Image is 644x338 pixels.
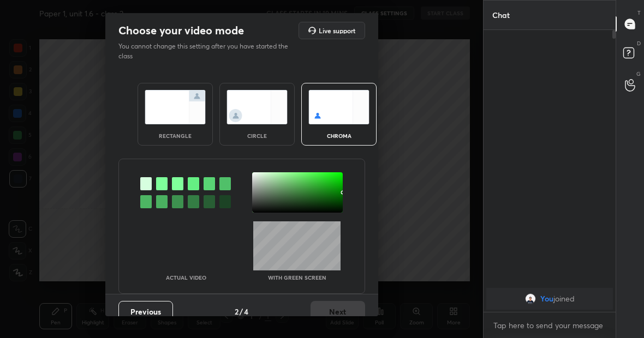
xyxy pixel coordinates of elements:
[636,70,641,78] p: G
[484,1,518,29] p: Chat
[118,41,295,61] p: You cannot change this setting after you have started the class
[317,133,361,138] div: chroma
[553,294,575,303] span: joined
[540,294,553,303] span: You
[166,275,206,280] p: Actual Video
[153,133,197,138] div: rectangle
[637,9,641,17] p: T
[244,306,248,317] h4: 4
[235,133,279,138] div: circle
[319,27,355,34] h5: Live support
[525,293,536,304] img: c8700997fef849a79414b35ed3cf7695.jpg
[145,90,206,124] img: normalScreenIcon.ae25ed63.svg
[118,301,173,323] button: Previous
[118,23,244,38] h2: Choose your video mode
[240,306,243,317] h4: /
[308,90,369,124] img: chromaScreenIcon.c19ab0a0.svg
[484,286,616,312] div: grid
[235,306,238,317] h4: 2
[637,39,641,47] p: D
[226,90,288,124] img: circleScreenIcon.acc0effb.svg
[268,275,326,280] p: With green screen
